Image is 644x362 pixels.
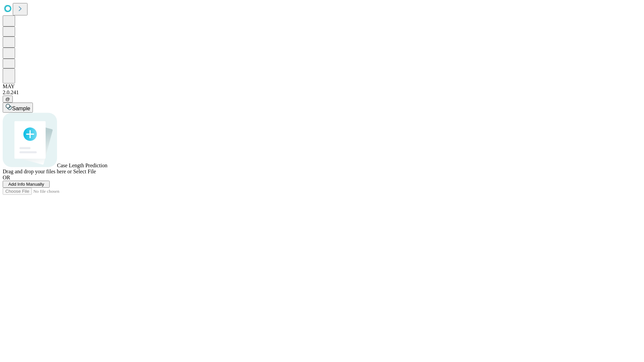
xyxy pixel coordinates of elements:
button: Sample [3,103,33,113]
div: MAY [3,83,641,89]
span: Case Length Prediction [57,163,107,168]
span: Add Info Manually [8,182,44,187]
span: Sample [12,106,30,111]
span: @ [5,97,10,102]
button: Add Info Manually [3,181,50,188]
button: @ [3,96,13,103]
div: 2.0.241 [3,89,641,96]
span: Select File [73,169,96,174]
span: OR [3,175,10,180]
span: Drag and drop your files here or [3,169,72,174]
